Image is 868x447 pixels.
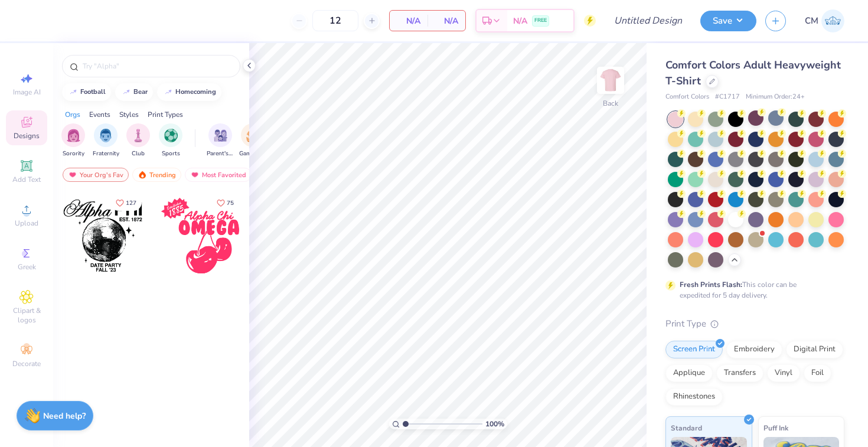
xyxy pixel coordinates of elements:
[805,9,844,32] a: CM
[603,98,618,109] div: Back
[665,341,723,358] div: Screen Print
[665,364,713,382] div: Applique
[665,58,841,88] span: Comfort Colors Adult Heavyweight T-Shirt
[132,149,145,158] span: Club
[680,279,825,301] div: This color can be expedited for 5 day delivery.
[43,410,86,422] strong: Need help?
[513,15,527,27] span: N/A
[599,68,622,92] img: Back
[700,11,756,31] button: Save
[534,17,547,25] span: FREE
[716,364,763,382] div: Transfers
[726,341,782,358] div: Embroidery
[13,87,41,97] span: Image AI
[786,341,843,358] div: Digital Print
[312,10,358,31] input: – –
[162,149,180,158] span: Sports
[138,171,147,179] img: trending.gif
[148,109,183,120] div: Print Types
[239,149,266,158] span: Game Day
[164,89,173,96] img: trend_line.gif
[175,89,216,95] div: homecoming
[126,123,150,158] div: filter for Club
[680,280,742,289] strong: Fresh Prints Flash:
[671,422,702,434] span: Standard
[239,123,266,158] div: filter for Game Day
[665,92,709,102] span: Comfort Colors
[12,175,41,184] span: Add Text
[821,9,844,32] img: Chloe Murlin
[214,129,227,142] img: Parent's Weekend Image
[207,123,234,158] button: filter button
[65,109,80,120] div: Orgs
[763,422,788,434] span: Puff Ink
[81,60,233,72] input: Try "Alpha"
[190,171,200,179] img: most_fav.gif
[67,129,80,142] img: Sorority Image
[435,15,458,27] span: N/A
[767,364,800,382] div: Vinyl
[804,364,831,382] div: Foil
[80,89,106,95] div: football
[805,14,818,28] span: CM
[61,123,85,158] div: filter for Sorority
[665,388,723,406] div: Rhinestones
[68,89,78,96] img: trend_line.gif
[12,359,41,368] span: Decorate
[159,123,182,158] div: filter for Sports
[119,109,139,120] div: Styles
[18,262,36,272] span: Greek
[122,89,131,96] img: trend_line.gif
[397,15,420,27] span: N/A
[227,200,234,206] span: 75
[132,168,181,182] div: Trending
[115,83,153,101] button: bear
[185,168,252,182] div: Most Favorited
[89,109,110,120] div: Events
[207,123,234,158] div: filter for Parent's Weekend
[93,123,119,158] button: filter button
[164,129,178,142] img: Sports Image
[68,171,77,179] img: most_fav.gif
[132,129,145,142] img: Club Image
[14,131,40,141] span: Designs
[157,83,221,101] button: homecoming
[605,9,691,32] input: Untitled Design
[485,419,504,429] span: 100 %
[746,92,805,102] span: Minimum Order: 24 +
[126,123,150,158] button: filter button
[99,129,112,142] img: Fraternity Image
[715,92,740,102] span: # C1717
[159,123,182,158] button: filter button
[110,195,142,211] button: Like
[239,123,266,158] button: filter button
[6,306,47,325] span: Clipart & logos
[63,168,129,182] div: Your Org's Fav
[93,123,119,158] div: filter for Fraternity
[126,200,136,206] span: 127
[665,317,844,331] div: Print Type
[93,149,119,158] span: Fraternity
[246,129,260,142] img: Game Day Image
[211,195,239,211] button: Like
[207,149,234,158] span: Parent's Weekend
[133,89,148,95] div: bear
[63,149,84,158] span: Sorority
[61,123,85,158] button: filter button
[62,83,111,101] button: football
[15,218,38,228] span: Upload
